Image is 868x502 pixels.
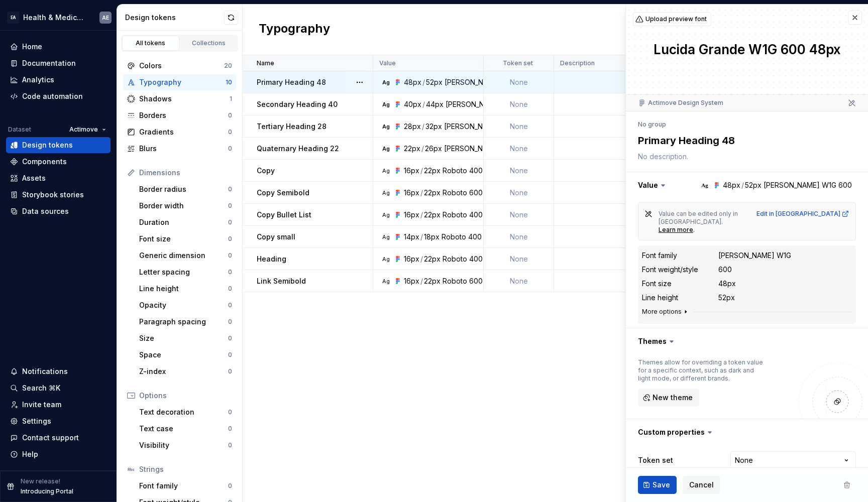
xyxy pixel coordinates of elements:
[446,99,518,109] div: [PERSON_NAME] W1G
[653,393,693,403] span: New theme
[139,284,228,294] div: Line height
[638,120,666,129] div: No group
[633,12,711,26] button: Upload preview font
[443,276,467,286] div: Roboto
[642,308,690,316] button: More options
[22,383,60,393] div: Search ⌘K
[424,276,441,286] div: 22px
[22,42,42,52] div: Home
[382,189,390,197] div: Ag
[125,13,224,23] div: Design tokens
[139,127,228,137] div: Gradients
[6,55,111,71] a: Documentation
[701,181,709,189] div: Ag
[484,160,554,182] td: None
[139,184,228,194] div: Border radius
[756,210,849,218] a: Edit in [GEOGRAPHIC_DATA]
[139,144,228,154] div: Blurs
[135,297,236,313] a: Opacity0
[6,397,111,413] a: Invite team
[65,122,111,137] button: Actimove
[382,167,390,175] div: Ag
[139,481,228,491] div: Font family
[228,285,232,293] div: 0
[257,166,275,176] p: Copy
[228,128,232,136] div: 0
[228,408,232,416] div: 0
[6,170,111,186] a: Assets
[645,15,707,23] span: Upload preview font
[135,181,236,197] a: Border radius0
[228,482,232,490] div: 0
[135,363,236,380] a: Z-index0
[22,140,73,150] div: Design tokens
[420,254,423,264] div: /
[638,389,699,407] button: New theme
[22,416,51,426] div: Settings
[228,318,232,326] div: 0
[424,210,441,220] div: 22px
[139,168,232,178] div: Dimensions
[22,58,76,68] div: Documentation
[257,210,311,220] p: Copy Bullet List
[424,232,440,242] div: 18px
[469,166,483,176] div: 400
[135,198,236,214] a: Border width0
[404,188,419,198] div: 16px
[638,455,673,465] label: Token set
[422,77,425,87] div: /
[484,93,554,115] td: None
[139,464,232,474] div: Strings
[560,59,595,67] p: Description
[382,277,390,285] div: Ag
[425,121,442,132] div: 32px
[642,293,678,303] div: Line height
[228,252,232,260] div: 0
[22,91,83,101] div: Code automation
[22,173,46,183] div: Assets
[135,421,236,437] a: Text case0
[257,59,274,67] p: Name
[469,254,483,264] div: 400
[404,210,419,220] div: 16px
[469,276,483,286] div: 600
[404,276,419,286] div: 16px
[22,366,68,376] div: Notifications
[6,88,111,104] a: Code automation
[442,232,466,242] div: Roboto
[683,476,720,494] button: Cancel
[139,300,228,310] div: Opacity
[421,144,424,154] div: /
[139,440,228,450] div: Visibility
[443,166,467,176] div: Roboto
[6,446,111,462] button: Help
[135,330,236,346] a: Size0
[484,226,554,248] td: None
[135,214,236,230] a: Duration0
[484,138,554,160] td: None
[718,265,732,275] div: 600
[2,7,115,28] button: EAHealth & Medical Design SystemsAE
[404,77,421,87] div: 48px
[228,351,232,359] div: 0
[443,254,467,264] div: Roboto
[228,218,232,226] div: 0
[257,276,306,286] p: Link Semibold
[382,233,390,241] div: Ag
[404,166,419,176] div: 16px
[468,232,482,242] div: 400
[135,264,236,280] a: Letter spacing0
[693,226,695,233] span: .
[6,187,111,203] a: Storybook stories
[718,250,791,261] div: [PERSON_NAME] W1G
[659,226,693,234] div: Learn more
[139,250,228,261] div: Generic dimension
[22,157,67,167] div: Components
[184,39,234,47] div: Collections
[642,250,677,261] div: Font family
[420,166,423,176] div: /
[257,188,309,198] p: Copy Semibold
[426,99,444,109] div: 44px
[139,407,228,417] div: Text decoration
